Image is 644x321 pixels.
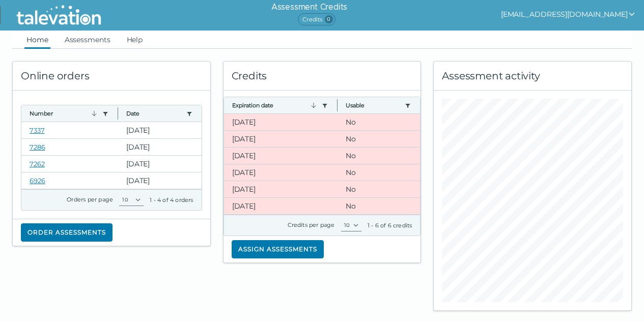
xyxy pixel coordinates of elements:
button: Usable [346,101,401,109]
a: Assessments [63,31,113,49]
button: Column resize handle [334,94,341,116]
a: 7262 [30,160,45,168]
label: Credits per page [288,221,335,228]
clr-dg-cell: [DATE] [118,139,202,155]
a: 7286 [30,143,45,151]
div: Assessment activity [434,62,631,91]
clr-dg-cell: No [338,181,420,197]
div: 1 - 4 of 4 orders [150,196,193,204]
clr-dg-cell: [DATE] [224,164,338,181]
clr-dg-cell: [DATE] [224,131,338,147]
div: Online orders [13,62,210,91]
span: 0 [325,15,333,23]
clr-dg-cell: [DATE] [118,172,202,189]
clr-dg-cell: [DATE] [118,156,202,172]
img: Talevation_Logo_Transparent_white.png [12,3,105,28]
clr-dg-cell: [DATE] [224,114,338,130]
button: Order assessments [21,223,113,242]
a: Help [125,31,145,49]
clr-dg-cell: [DATE] [224,148,338,164]
clr-dg-cell: [DATE] [118,122,202,138]
button: Date [126,109,182,118]
button: Column resize handle [115,102,121,124]
clr-dg-cell: No [338,131,420,147]
button: show user actions [501,8,636,20]
div: Credits [223,62,421,91]
h6: Assessment Credits [271,1,347,13]
clr-dg-cell: [DATE] [224,181,338,197]
button: Assign assessments [232,240,324,258]
button: Number [30,109,98,118]
span: Credits [298,13,335,25]
clr-dg-cell: No [338,164,420,181]
a: Home [24,31,50,49]
clr-dg-cell: No [338,148,420,164]
clr-dg-cell: No [338,114,420,130]
clr-dg-cell: [DATE] [224,198,338,214]
label: Orders per page [67,196,113,203]
a: 6926 [30,177,45,185]
clr-dg-cell: No [338,198,420,214]
div: 1 - 6 of 6 credits [368,221,412,229]
a: 7337 [30,126,45,134]
button: Expiration date [232,101,318,109]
